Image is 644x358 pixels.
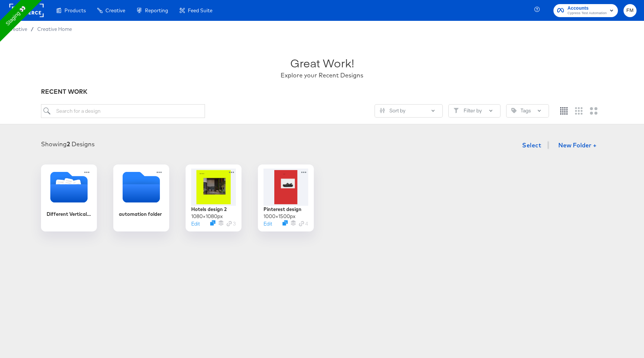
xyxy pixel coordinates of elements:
div: 3 [227,220,236,227]
div: RECENT WORK [41,87,603,96]
div: 1080 × 1080 px [191,213,223,220]
svg: Duplicate [210,220,215,226]
strong: 2 [67,140,70,148]
svg: Sliders [380,108,385,113]
svg: Filter [454,108,459,113]
span: Creative [7,26,27,32]
button: AccountsCypress Test Automation [553,4,618,17]
div: 1000 × 1500 px [263,213,296,220]
svg: Medium grid [575,107,583,115]
svg: Link [227,221,232,226]
svg: Tag [511,108,517,113]
div: 4 [299,220,308,227]
button: TagTags [506,104,549,118]
span: Feed Suite [188,7,212,13]
span: Select [522,140,541,150]
svg: Duplicate [282,220,288,226]
button: Edit [263,220,272,227]
span: / [27,26,37,32]
div: Different Verticals Designs [41,164,97,231]
button: FM [624,4,637,17]
div: Pinterest design [263,206,302,213]
div: Explore your Recent Designs [281,71,363,80]
span: Cypress Test Automation [568,10,607,16]
span: Accounts [568,4,607,12]
span: FM [626,6,634,15]
a: Creative Home [37,26,72,32]
span: Creative [105,7,125,13]
input: Search for a design [41,104,205,118]
button: FilterFilter by [448,104,501,118]
svg: Link [299,221,304,226]
button: Edit [191,220,200,227]
button: New Folder + [552,139,603,153]
button: Select [519,138,544,153]
span: Reporting [145,7,168,13]
button: SlidersSort by [375,104,443,118]
div: automation folder [119,211,162,218]
div: automation folder [113,164,169,231]
svg: Large grid [590,107,597,115]
div: Showing Designs [41,140,95,148]
div: Hotels design 2 [191,206,227,213]
div: Hotels design 21080×1080pxEditDuplicateLink 3 [186,164,241,231]
svg: Small grid [560,107,568,115]
svg: Empty folder [123,169,160,206]
div: Pinterest design1000×1500pxEditDuplicateLink 4 [258,164,314,231]
div: Great Work! [290,55,354,71]
svg: Folder [50,169,88,206]
div: Different Verticals Designs [47,211,91,218]
span: Products [64,7,86,13]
